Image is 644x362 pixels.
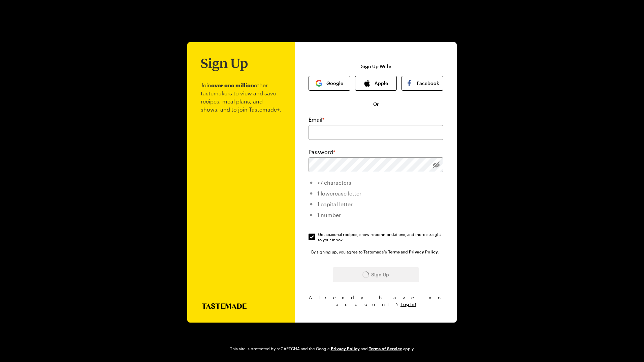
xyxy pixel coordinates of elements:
[318,232,444,242] span: Get seasonal recipes, show recommendations, and more straight to your inbox.
[299,11,346,19] a: Go to Tastemade Homepage
[331,345,360,351] a: Google Privacy Policy
[201,56,248,70] h1: Sign Up
[317,179,351,186] span: >7 characters
[299,11,346,17] img: tastemade
[400,301,416,308] button: Log In!
[317,212,341,218] span: 1 number
[309,234,315,240] input: Get seasonal recipes, show recommendations, and more straight to your inbox.
[355,76,397,91] button: Apple
[401,76,443,91] button: Facebook
[369,345,402,351] a: Google Terms of Service
[317,201,353,207] span: 1 capital letter
[373,101,379,108] span: Or
[309,116,324,124] label: Email
[201,70,282,303] p: Join other tastemakers to view and save recipes, meal plans, and shows, and to join Tastemade+.
[230,346,414,351] div: This site is protected by reCAPTCHA and the Google and apply.
[311,248,441,255] div: By signing up, you agree to Tastemade's and
[309,148,335,156] label: Password
[409,249,439,254] a: Tastemade Privacy Policy
[211,82,254,88] b: over one million
[361,64,391,69] p: Sign Up With:
[388,249,400,254] a: Tastemade Terms of Service
[309,295,443,307] span: Already have an account?
[309,76,350,91] button: Google
[317,190,361,197] span: 1 lowercase letter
